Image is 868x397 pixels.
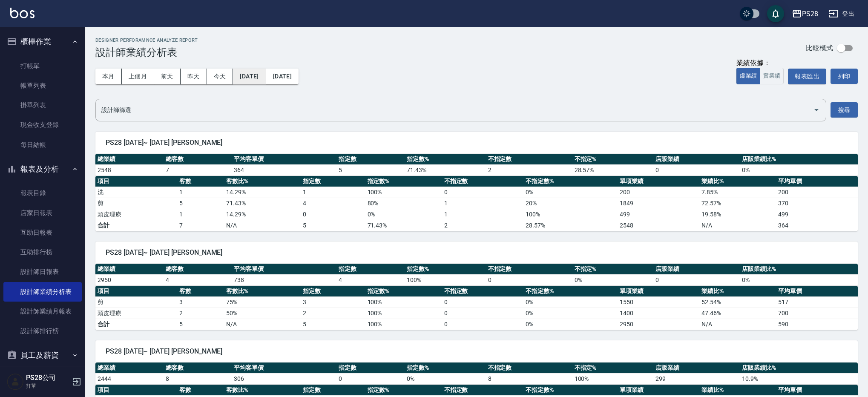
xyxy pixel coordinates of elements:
td: 0 [653,274,740,285]
th: 不指定數% [523,176,618,187]
td: 14.29 % [224,187,301,198]
th: 指定數 [336,154,405,165]
th: 不指定% [572,362,654,374]
td: 2 [486,164,572,175]
td: 5 [301,319,365,330]
td: 28.57% [523,220,618,231]
th: 不指定% [572,154,654,165]
th: 指定數% [365,176,442,187]
h2: Designer Perforamnce Analyze Report [95,37,198,43]
button: [DATE] [266,69,299,84]
th: 指定數 [301,286,365,297]
th: 店販業績比% [740,362,858,374]
td: 52.54 % [699,296,776,308]
td: 2548 [95,164,164,175]
td: 200 [776,187,858,198]
td: 0 % [740,274,858,285]
td: 8 [164,373,232,384]
td: 1 [442,198,524,209]
th: 不指定數 [486,362,572,374]
button: 報表匯出 [788,69,826,84]
th: 店販業績比% [740,154,858,165]
table: a dense table [95,286,858,330]
button: 虛業績 [736,68,760,84]
th: 客數比% [224,286,301,297]
button: 搜尋 [831,102,858,118]
td: 700 [776,308,858,319]
td: 0 % [523,187,618,198]
td: 14.29 % [224,209,301,220]
button: 櫃檯作業 [3,31,82,53]
input: 選擇設計師 [99,103,810,118]
table: a dense table [95,362,858,385]
td: 100 % [523,209,618,220]
td: 1550 [618,296,699,308]
td: 2444 [95,373,164,384]
td: 0 [301,209,365,220]
td: 1 [442,209,524,220]
td: 2 [442,220,524,231]
td: 10.9 % [740,373,858,384]
a: 設計師業績月報表 [3,302,82,321]
a: 每日結帳 [3,135,82,155]
a: 設計師日報表 [3,262,82,282]
button: 員工及薪資 [3,344,82,366]
p: 比較模式 [806,43,833,52]
h3: 設計師業績分析表 [95,46,198,58]
td: 5 [301,220,365,231]
td: 剪 [95,296,177,308]
th: 單項業績 [618,286,699,297]
th: 項目 [95,286,177,297]
img: Logo [10,8,34,18]
th: 指定數% [405,362,486,374]
td: 71.43% [365,220,442,231]
td: 4 [301,198,365,209]
td: 2 [177,308,224,319]
th: 總客數 [164,264,232,275]
td: 2950 [95,274,164,285]
td: 合計 [95,319,177,330]
th: 項目 [95,176,177,187]
th: 指定數 [301,385,365,396]
button: 登出 [825,6,858,22]
td: 洗 [95,187,177,198]
td: 1 [177,209,224,220]
td: 738 [232,274,336,285]
th: 指定數% [365,286,442,297]
th: 業績比% [699,385,776,396]
a: 打帳單 [3,56,82,76]
a: 互助日報表 [3,223,82,242]
button: 昨天 [181,69,207,84]
td: N/A [224,319,301,330]
th: 平均客單價 [232,154,336,165]
th: 指定數% [365,385,442,396]
a: 報表目錄 [3,183,82,203]
td: 0 % [365,209,442,220]
td: 28.57 % [572,164,654,175]
th: 總客數 [164,362,232,374]
th: 不指定數 [442,385,524,396]
td: 0 % [523,308,618,319]
th: 店販業績 [653,264,740,275]
a: 店家日報表 [3,203,82,223]
th: 平均單價 [776,176,858,187]
td: 0 [442,308,524,319]
td: 364 [776,220,858,231]
th: 指定數 [336,362,405,374]
button: save [767,5,784,22]
a: 帳單列表 [3,76,82,95]
h5: PS28公司 [26,374,69,382]
a: 掛單列表 [3,95,82,115]
th: 客數比% [224,176,301,187]
th: 不指定數 [442,176,524,187]
table: a dense table [95,176,858,231]
td: 1 [177,187,224,198]
th: 總業績 [95,362,164,374]
td: 0 [442,296,524,308]
td: 5 [177,319,224,330]
td: 499 [618,209,699,220]
td: 72.57 % [699,198,776,209]
td: 71.43 % [224,198,301,209]
th: 不指定% [572,264,654,275]
td: 1400 [618,308,699,319]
